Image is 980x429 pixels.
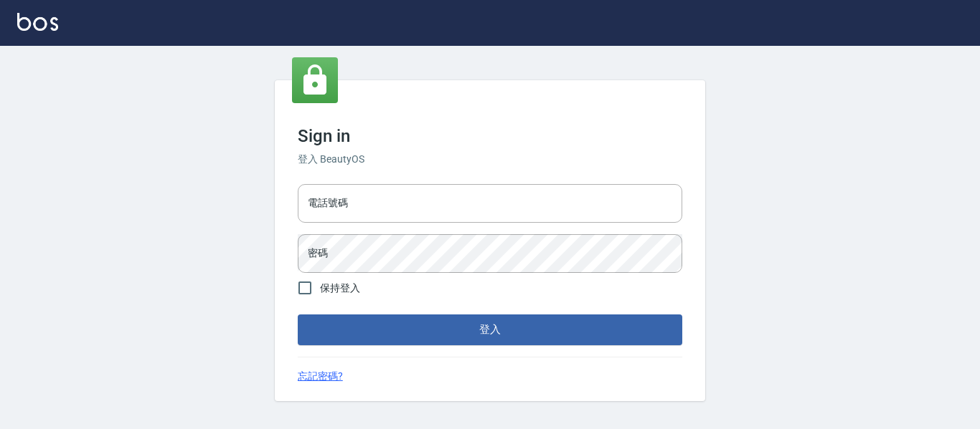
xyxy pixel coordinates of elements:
[298,369,343,384] a: 忘記密碼?
[298,152,682,167] h6: 登入 BeautyOS
[17,13,58,31] img: Logo
[298,314,682,344] button: 登入
[298,126,682,146] h3: Sign in
[320,281,360,296] span: 保持登入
